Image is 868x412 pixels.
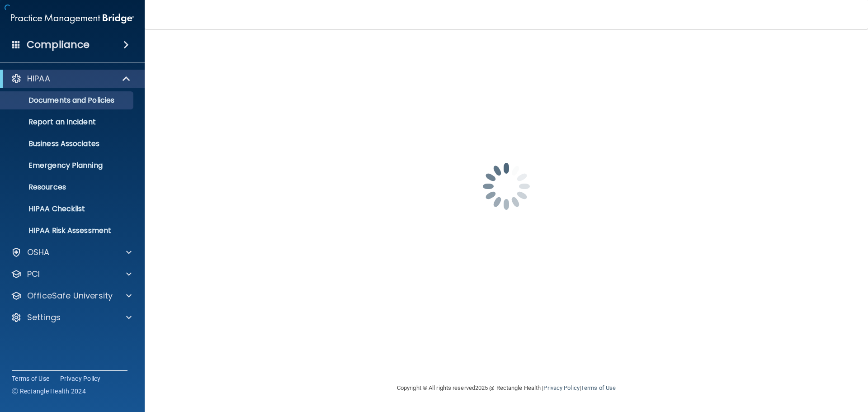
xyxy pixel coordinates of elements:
p: HIPAA Risk Assessment [6,226,129,235]
p: Documents and Policies [6,96,129,105]
p: Resources [6,183,129,192]
p: PCI [27,269,40,279]
a: Terms of Use [12,374,49,383]
h4: Compliance [27,38,90,51]
p: Business Associates [6,139,129,148]
p: Report an Incident [6,118,129,127]
img: spinner.e123f6fc.gif [461,141,552,232]
a: PCI [11,269,132,279]
a: Privacy Policy [543,384,579,391]
p: HIPAA [27,73,50,84]
p: HIPAA Checklist [6,204,129,213]
a: Privacy Policy [60,374,101,383]
a: HIPAA [11,73,131,84]
p: OSHA [27,247,50,258]
div: Copyright © All rights reserved 2025 @ Rectangle Health | | [341,374,671,403]
img: PMB logo [11,9,134,28]
p: OfficeSafe University [27,290,113,301]
a: Settings [11,312,132,323]
a: OfficeSafe University [11,290,132,301]
span: Ⓒ Rectangle Health 2024 [12,387,86,396]
a: Terms of Use [581,384,616,391]
a: OSHA [11,247,132,258]
p: Emergency Planning [6,161,129,170]
iframe: Drift Widget Chat Controller [712,348,857,384]
p: Settings [27,312,61,323]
